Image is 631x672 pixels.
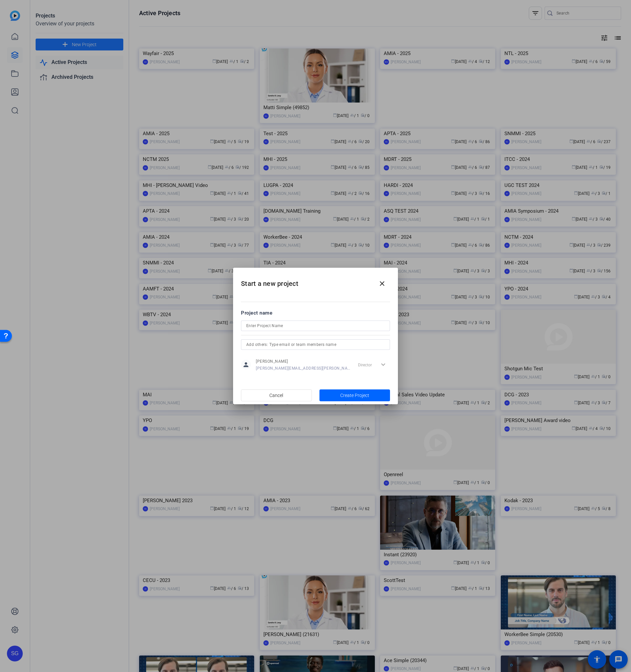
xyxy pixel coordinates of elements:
mat-icon: close [378,280,386,288]
input: Add others: Type email or team members name [246,341,385,349]
button: Create Project [319,389,390,401]
span: [PERSON_NAME] [256,359,350,364]
span: Create Project [340,392,369,399]
h2: Start a new project [233,268,398,294]
input: Enter Project Name [246,322,385,330]
span: [PERSON_NAME][EMAIL_ADDRESS][PERSON_NAME][DOMAIN_NAME] [256,366,350,371]
button: Cancel [241,389,312,401]
span: Cancel [269,389,283,402]
div: Project name [241,309,390,317]
mat-icon: person [241,360,251,370]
